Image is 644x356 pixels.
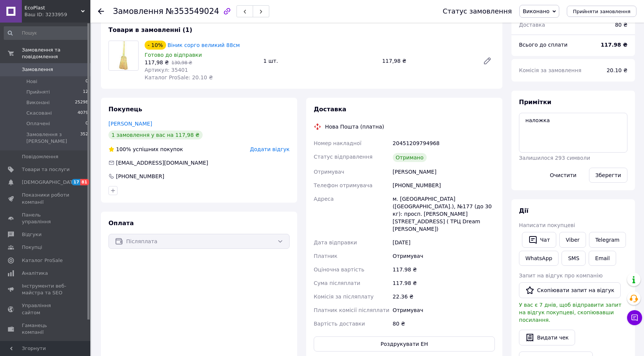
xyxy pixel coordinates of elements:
span: Показники роботи компанії [22,192,70,205]
textarea: наложка [519,113,627,153]
div: [PERSON_NAME] [391,165,496,179]
span: Номер накладної [314,140,362,146]
span: Оціночна вартість [314,267,364,273]
span: Платник [314,253,337,259]
div: Отримувач [391,303,496,317]
div: Нова Пошта (платна) [323,123,386,130]
div: 1 замовлення у вас на 117,98 ₴ [108,130,203,139]
span: Готово до відправки [145,52,202,58]
div: 1 шт. [260,56,379,66]
span: Скасовані [26,110,52,117]
button: Очистити [543,168,583,183]
div: Повернутися назад [98,8,104,15]
div: Статус замовлення [443,8,512,15]
span: Залишилося 293 символи [519,155,590,161]
span: Отримувач [314,169,344,175]
span: Платник комісії післяплати [314,307,389,313]
a: Редагувати [480,53,495,68]
span: Замовлення [113,7,163,16]
span: Оплата [108,220,134,227]
div: 80 ₴ [610,17,632,33]
span: Покупці [22,244,42,251]
div: [PHONE_NUMBER] [115,173,165,180]
span: Виконано [523,8,549,14]
span: Відгуки [22,231,41,238]
button: Чат з покупцем [627,310,642,325]
span: 17 [72,179,80,185]
div: м. [GEOGRAPHIC_DATA] ([GEOGRAPHIC_DATA].), №177 (до 30 кг): просп. [PERSON_NAME][STREET_ADDRESS] ... [391,192,496,236]
span: Оплачені [26,120,50,127]
div: 80 ₴ [391,317,496,330]
button: Скопіювати запит на відгук [519,282,621,298]
span: EcoPlast [24,5,81,11]
span: 12 [83,89,88,95]
input: Пошук [4,26,89,40]
div: Ваш ID: 3233959 [24,11,90,18]
span: Товари та послуги [22,166,70,173]
span: Артикул: 35401 [145,67,188,73]
span: 117,98 ₴ [145,59,169,65]
span: Прийняти замовлення [573,9,630,14]
span: Управління сайтом [22,302,70,316]
button: Роздрукувати ЕН [314,336,495,351]
span: 25298 [75,99,88,106]
a: WhatsApp [519,251,559,266]
div: Отримувач [391,249,496,263]
span: Панель управління [22,212,70,225]
div: [DATE] [391,236,496,249]
span: Статус відправлення [314,154,372,160]
span: Запит на відгук про компанію [519,273,603,279]
span: №353549024 [166,7,219,16]
button: Email [589,251,616,266]
span: У вас є 7 днів, щоб відправити запит на відгук покупцеві, скопіювавши посилання. [519,302,621,323]
div: 117,98 ₴ [379,56,477,66]
span: Прийняті [26,89,50,95]
span: 4079 [78,110,88,117]
a: Viber [559,232,586,248]
span: Інструменти веб-майстра та SEO [22,283,70,296]
span: Написати покупцеві [519,222,575,228]
span: Повідомлення [22,153,58,160]
span: Гаманець компанії [22,322,70,336]
div: Отримано [393,153,427,162]
span: Адреса [314,196,334,202]
span: [DEMOGRAPHIC_DATA] [22,179,78,186]
button: Чат [522,232,556,248]
span: Покупець [108,106,142,113]
span: 0 [85,78,88,85]
span: Замовлення з [PERSON_NAME] [26,131,80,145]
button: Зберегти [589,168,627,183]
span: Замовлення [22,66,53,73]
span: Доставка [519,22,545,28]
div: 117.98 ₴ [391,263,496,276]
span: Доставка [314,106,346,113]
div: успішних покупок [108,145,183,153]
span: 20.10 ₴ [607,67,627,73]
span: Дії [519,207,528,214]
span: Виконані [26,99,50,106]
div: [PHONE_NUMBER] [391,179,496,192]
span: Дата відправки [314,239,357,245]
span: Телефон отримувача [314,182,372,188]
a: Telegram [589,232,626,248]
span: 0 [85,120,88,127]
span: Комісія за післяплату [314,294,374,300]
div: - 10% [145,41,166,50]
span: Примітки [519,98,551,106]
a: [PERSON_NAME] [108,121,152,127]
span: Каталог ProSale [22,257,63,264]
span: Вартість доставки [314,321,365,327]
span: Комісія за замовлення [519,67,581,73]
div: 117.98 ₴ [391,276,496,290]
div: 22.36 ₴ [391,290,496,303]
button: Видати чек [519,330,575,345]
div: 20451209794968 [391,136,496,150]
span: Нові [26,78,37,85]
span: Товари в замовленні (1) [108,26,192,33]
a: Віник сорго великий 88см [168,42,240,48]
span: 81 [80,179,89,185]
span: Всього до сплати [519,42,568,48]
span: 100% [116,146,131,152]
button: SMS [562,251,586,266]
span: Аналітика [22,270,48,277]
